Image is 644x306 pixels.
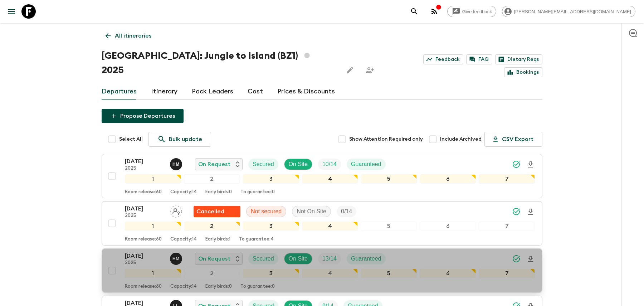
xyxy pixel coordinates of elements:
div: 3 [243,269,299,278]
a: Give feedback [447,6,496,17]
p: Not On Site [297,207,326,216]
div: On Site [284,253,312,264]
div: 4 [302,174,358,184]
p: H M [172,256,180,262]
div: 5 [361,222,417,231]
p: 2025 [125,166,164,171]
a: Pack Leaders [192,83,233,100]
button: HM [170,158,184,170]
p: Cancelled [196,207,224,216]
p: [DATE] [125,157,164,166]
p: Guaranteed [351,160,381,169]
svg: Synced Successfully [512,207,521,216]
span: Share this itinerary [363,63,377,77]
p: 2025 [125,260,164,266]
div: 6 [420,269,476,278]
button: search adventures [407,4,421,19]
span: Hob Medina [170,255,184,261]
p: Capacity: 14 [170,237,197,242]
p: Capacity: 14 [170,189,197,195]
p: Early birds: 0 [205,284,232,290]
span: [PERSON_NAME][EMAIL_ADDRESS][DOMAIN_NAME] [510,9,635,14]
div: Trip Fill [318,159,341,170]
a: Prices & Discounts [277,83,335,100]
p: On Request [198,254,230,263]
span: Assign pack leader [170,208,182,213]
span: Select All [119,136,143,143]
div: Trip Fill [318,253,341,264]
div: Trip Fill [337,206,356,217]
div: Secured [248,159,278,170]
button: [DATE]2025Assign pack leaderUnable to secureNot securedNot On SiteTrip Fill1234567Room release:60... [102,201,542,246]
p: [DATE] [125,204,164,213]
div: 4 [302,269,358,278]
div: 1 [125,174,181,184]
svg: Download Onboarding [526,255,535,263]
div: Unable to secure [194,206,240,217]
div: [PERSON_NAME][EMAIL_ADDRESS][DOMAIN_NAME] [502,6,635,17]
p: 10 / 14 [322,160,337,169]
p: Bulk update [169,135,202,144]
span: Show Attention Required only [349,136,423,143]
div: 7 [479,174,535,184]
button: Edit this itinerary [343,63,357,77]
p: Guaranteed [351,254,381,263]
div: 2 [184,174,240,184]
div: 3 [243,174,299,184]
p: 2025 [125,213,164,219]
svg: Download Onboarding [526,208,535,216]
button: [DATE]2025Hob MedinaOn RequestSecuredOn SiteTrip FillGuaranteed1234567Room release:60Capacity:14E... [102,248,542,293]
div: 3 [243,222,299,231]
p: Not secured [251,207,282,216]
span: Include Archived [440,136,482,143]
p: 0 / 14 [341,207,352,216]
a: Dietary Reqs [495,54,542,64]
a: All itineraries [102,29,155,43]
div: 2 [184,269,240,278]
a: Bookings [504,67,542,77]
a: FAQ [466,54,492,64]
p: To guarantee: 4 [239,237,274,242]
p: [DATE] [125,252,164,260]
div: 6 [420,174,476,184]
div: 5 [361,174,417,184]
p: Room release: 60 [125,284,162,290]
div: 1 [125,269,181,278]
div: 1 [125,222,181,231]
span: Give feedback [458,9,496,14]
div: 4 [302,222,358,231]
span: Hob Medina [170,160,184,166]
p: Early birds: 1 [205,237,230,242]
svg: Synced Successfully [512,160,521,169]
a: Feedback [423,54,463,64]
a: Bulk update [148,132,211,147]
button: [DATE]2025Hob MedinaOn RequestSecuredOn SiteTrip FillGuaranteed1234567Room release:60Capacity:14E... [102,154,542,198]
p: To guarantee: 0 [240,284,275,290]
div: 7 [479,222,535,231]
p: All itineraries [115,31,151,40]
p: Room release: 60 [125,189,162,195]
div: On Site [284,159,312,170]
button: menu [4,4,19,19]
h1: [GEOGRAPHIC_DATA]: Jungle to Island (BZ1) 2025 [102,49,337,77]
p: Early birds: 0 [205,189,232,195]
button: Propose Departures [102,109,184,123]
p: H M [172,161,180,167]
div: Secured [248,253,278,264]
p: Secured [253,160,274,169]
p: Room release: 60 [125,237,162,242]
p: Secured [253,254,274,263]
div: Not On Site [292,206,331,217]
svg: Download Onboarding [526,160,535,169]
button: HM [170,253,184,265]
button: CSV Export [484,132,542,147]
div: 2 [184,222,240,231]
div: 7 [479,269,535,278]
p: On Site [289,160,308,169]
div: Not secured [246,206,286,217]
div: 6 [420,222,476,231]
a: Departures [102,83,137,100]
p: 13 / 14 [322,254,337,263]
p: Capacity: 14 [170,284,197,290]
p: On Site [289,254,308,263]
